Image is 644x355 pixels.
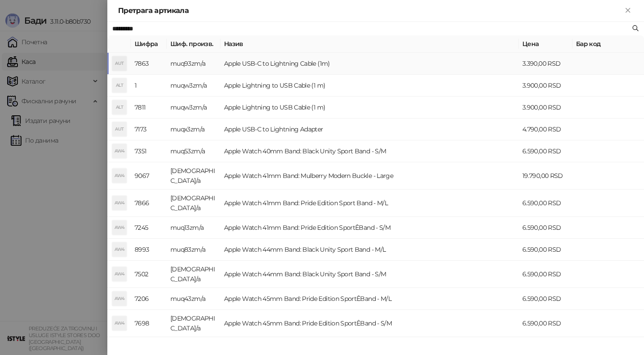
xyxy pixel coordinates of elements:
[519,239,572,261] td: 6.590,00 RSD
[220,217,519,239] td: Apple Watch 41mm Band: Pride Edition SportÊBand - S/M
[112,242,127,257] div: AW4
[220,288,519,310] td: Apple Watch 45mm Band: Pride Edition SportÊBand - M/L
[167,239,220,261] td: muq83zm/a
[131,239,167,261] td: 8993
[623,5,633,16] button: Close
[519,75,572,97] td: 3.900,00 RSD
[167,53,220,75] td: muq93zm/a
[112,78,127,93] div: ALT
[167,217,220,239] td: muq13zm/a
[167,35,220,53] th: Шиф. произв.
[220,140,519,162] td: Apple Watch 40mm Band: Black Unity Sport Band - S/M
[112,100,127,114] div: ALT
[167,75,220,97] td: muqw3zm/a
[519,261,572,288] td: 6.590,00 RSD
[167,97,220,118] td: muqw3zm/a
[131,261,167,288] td: 7502
[220,35,519,53] th: Назив
[519,97,572,118] td: 3.900,00 RSD
[112,267,127,281] div: AW4
[112,220,127,235] div: AW4
[131,190,167,217] td: 7866
[131,217,167,239] td: 7245
[131,118,167,140] td: 7173
[220,239,519,261] td: Apple Watch 44mm Band: Black Unity Sport Band - M/L
[519,217,572,239] td: 6.590,00 RSD
[167,261,220,288] td: [DEMOGRAPHIC_DATA]/a
[167,162,220,190] td: [DEMOGRAPHIC_DATA]/a
[131,97,167,118] td: 7811
[131,35,167,53] th: Шифра
[220,190,519,217] td: Apple Watch 41mm Band: Pride Edition Sport Band - M/L
[519,162,572,190] td: 19.790,00 RSD
[220,310,519,337] td: Apple Watch 45mm Band: Pride Edition SportÊBand - S/M
[220,162,519,190] td: Apple Watch 41mm Band: Mulberry Modern Buckle - Large
[112,169,127,183] div: AW4
[112,292,127,306] div: AW4
[519,140,572,162] td: 6.590,00 RSD
[112,122,127,136] div: AUT
[167,140,220,162] td: muq53zm/a
[519,190,572,217] td: 6.590,00 RSD
[167,190,220,217] td: [DEMOGRAPHIC_DATA]/a
[220,53,519,75] td: Apple USB-C to Lightning Cable (1m)
[131,310,167,337] td: 7698
[519,288,572,310] td: 6.590,00 RSD
[167,288,220,310] td: muq43zm/a
[112,56,127,71] div: AUT
[519,53,572,75] td: 3.390,00 RSD
[519,118,572,140] td: 4.790,00 RSD
[112,144,127,158] div: AW4
[112,316,127,330] div: AW4
[220,97,519,118] td: Apple Lightning to USB Cable (1 m)
[131,53,167,75] td: 7863
[131,162,167,190] td: 9067
[112,196,127,210] div: AW4
[220,75,519,97] td: Apple Lightning to USB Cable (1 m)
[167,310,220,337] td: [DEMOGRAPHIC_DATA]/a
[131,75,167,97] td: 1
[220,118,519,140] td: Apple USB-C to Lightning Adapter
[131,288,167,310] td: 7206
[118,5,623,16] div: Претрага артикала
[572,35,644,53] th: Бар код
[519,35,572,53] th: Цена
[167,118,220,140] td: muqx3zm/a
[131,140,167,162] td: 7351
[519,310,572,337] td: 6.590,00 RSD
[220,261,519,288] td: Apple Watch 44mm Band: Black Unity Sport Band - S/M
